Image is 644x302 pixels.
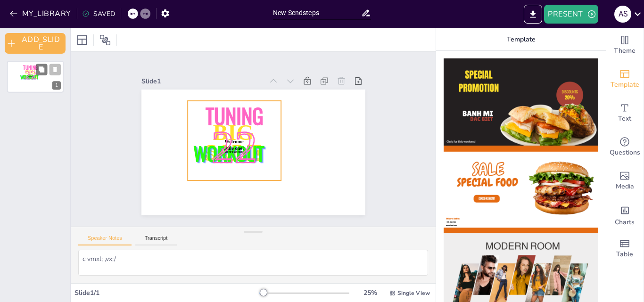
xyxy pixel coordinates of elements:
[74,288,259,297] div: Slide 1 / 1
[606,232,644,266] div: Add a table
[606,62,644,96] div: Add ready made slides
[444,146,598,233] img: thumb-2.png
[606,130,644,164] div: Get real-time input from your audience
[36,64,47,75] button: Duplicate Slide
[614,6,631,23] div: A S
[616,181,634,192] span: Media
[616,249,633,260] span: Table
[211,122,257,172] span: 22
[23,64,38,72] span: Tuning
[397,289,430,297] span: Single View
[446,28,596,51] p: Template
[7,61,64,93] div: 1
[614,5,631,24] button: A S
[615,217,635,228] span: Charts
[50,64,61,75] button: Cannot delete last slide
[25,69,36,82] span: 22
[618,114,631,124] span: Text
[606,164,644,198] div: Add images, graphics, shapes or video
[74,33,90,48] div: Layout
[544,5,598,24] button: PRESENT
[359,288,381,297] div: 25 %
[273,6,361,20] input: INSERT_TITLE
[52,82,61,90] div: 1
[606,28,644,62] div: Change the overall theme
[205,100,263,131] span: Tuning
[78,250,428,276] textarea: c vmxl; ,vx;/
[7,6,75,21] button: MY_LIBRARY
[606,96,644,130] div: Add text boxes
[614,46,636,56] span: Theme
[606,198,644,232] div: Add charts and graphs
[5,33,66,54] button: ADD_SLIDE
[610,147,640,158] span: Questions
[524,5,542,24] button: EXPORT_TO_POWERPOINT
[444,58,598,146] img: thumb-1.png
[78,235,132,245] button: Speaker Notes
[611,80,639,90] span: Template
[82,9,115,18] div: SAVED
[141,77,264,86] div: Slide 1
[99,34,111,46] span: Position
[135,235,177,245] button: Transcript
